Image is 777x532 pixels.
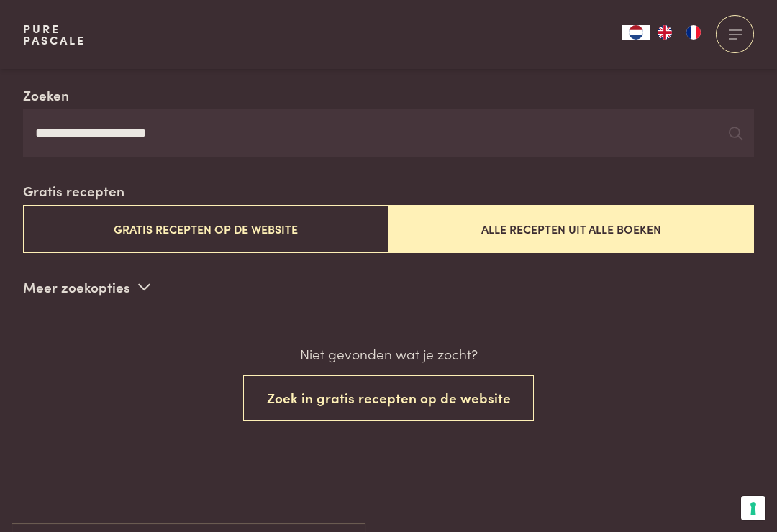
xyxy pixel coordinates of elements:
[650,25,679,40] a: EN
[679,25,708,40] a: FR
[300,344,478,364] p: Niet gevonden wat je zocht?
[622,25,650,40] a: NL
[622,25,650,40] div: Language
[650,25,708,40] ul: Language list
[23,205,388,253] button: Gratis recepten op de website
[388,205,754,253] button: Alle recepten uit alle boeken
[741,496,765,520] button: Uw voorkeuren voor toestemming voor trackingtechnologieën
[243,375,535,421] button: Zoek in gratis recepten op de website
[622,25,708,40] aside: Language selected: Nederlands
[23,23,86,46] a: PurePascale
[23,276,150,298] p: Meer zoekopties
[23,85,69,106] label: Zoeken
[23,180,124,201] label: Gratis recepten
